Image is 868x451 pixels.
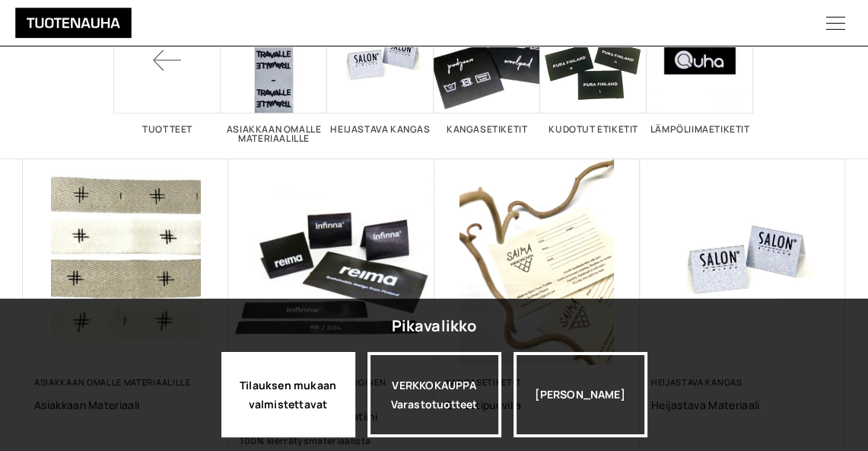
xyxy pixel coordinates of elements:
[221,125,327,143] h2: Asiakkaan omalle materiaalille
[540,125,647,134] h2: Kudotut etiketit
[434,125,540,134] h2: Kangasetiketit
[221,352,355,437] a: Tilauksen mukaan valmistettavat
[15,8,132,38] img: Tuotenauha Oy
[327,7,434,134] a: Visit product category Heijastava kangas
[367,352,501,437] a: VERKKOKAUPPAVarastotuotteet
[114,125,221,134] h2: Tuotteet
[367,352,501,437] div: VERKKOKAUPPA Varastotuotteet
[540,7,647,134] a: Visit product category Kudotut etiketit
[391,312,476,340] div: Pikavalikko
[221,7,327,143] a: Visit product category Asiakkaan omalle materiaalille
[434,7,540,134] a: Visit product category Kangasetiketit
[647,125,753,134] h2: Lämpöliimaetiketit
[647,7,753,134] a: Visit product category Lämpöliimaetiketit
[327,125,434,134] h2: Heijastava kangas
[513,352,647,437] div: [PERSON_NAME]
[114,7,221,134] a: Tuotteet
